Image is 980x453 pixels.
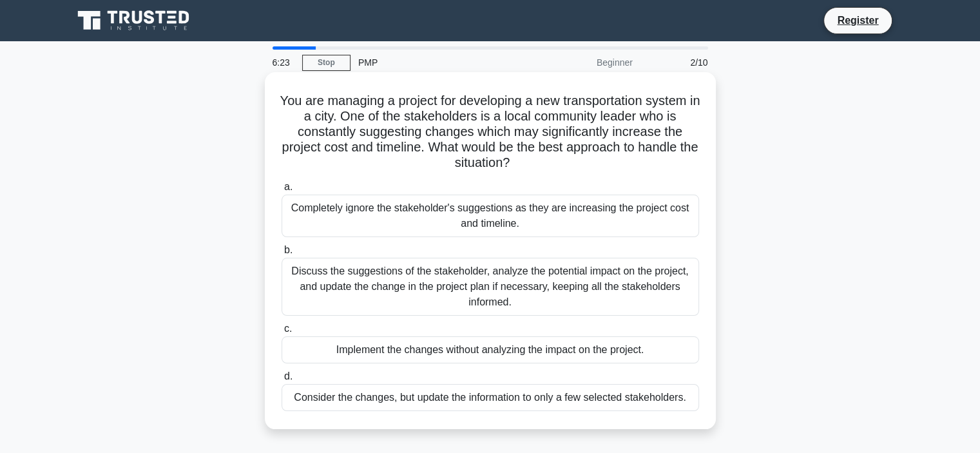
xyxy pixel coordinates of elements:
a: Register [829,12,886,28]
div: 6:23 [265,50,302,75]
span: a. [284,181,293,192]
span: c. [284,323,292,334]
span: b. [284,244,293,255]
div: Implement the changes without analyzing the impact on the project. [282,336,699,363]
div: Completely ignore the stakeholder's suggestions as they are increasing the project cost and timel... [282,195,699,237]
span: d. [284,371,293,381]
div: Beginner [528,50,640,75]
div: Consider the changes, but update the information to only a few selected stakeholders. [282,384,699,411]
div: Discuss the suggestions of the stakeholder, analyze the potential impact on the project, and upda... [282,258,699,316]
div: PMP [351,50,528,75]
a: Stop [302,55,351,71]
h5: You are managing a project for developing a new transportation system in a city. One of the stake... [280,93,700,171]
div: 2/10 [640,50,716,75]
